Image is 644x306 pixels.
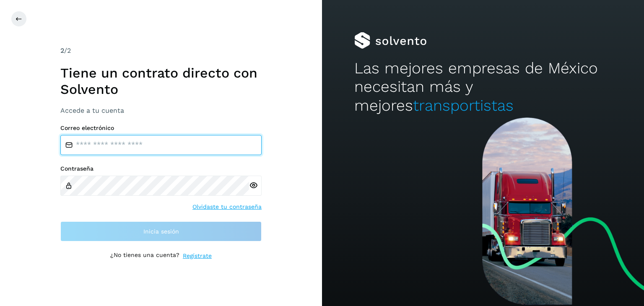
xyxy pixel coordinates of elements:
label: Correo electrónico [60,124,262,132]
a: Olvidaste tu contraseña [192,202,262,211]
label: Contraseña [60,165,262,172]
span: Inicia sesión [143,228,179,234]
button: Inicia sesión [60,221,262,241]
h3: Accede a tu cuenta [60,106,262,114]
a: Regístrate [183,252,212,260]
p: ¿No tienes una cuenta? [110,252,179,260]
span: transportistas [413,96,514,114]
h2: Las mejores empresas de México necesitan más y mejores [354,59,612,115]
span: 2 [60,47,64,54]
div: /2 [60,46,262,56]
h1: Tiene un contrato directo con Solvento [60,65,262,97]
